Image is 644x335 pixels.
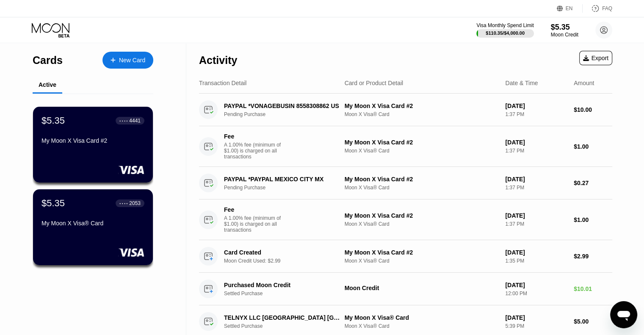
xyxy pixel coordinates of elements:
[224,291,349,296] div: Settled Purchase
[129,118,141,124] div: 4441
[119,57,145,64] div: New Card
[199,167,612,199] div: PAYPAL *PAYPAL MEXICO CITY MXPending PurchaseMy Moon X Visa Card #2Moon X Visa® Card[DATE]1:37 PM...
[486,30,525,36] div: $110.35 / $4,000.00
[224,176,340,183] div: PAYPAL *PAYPAL MEXICO CITY MX
[551,32,578,38] div: Moon Credit
[102,52,153,69] div: New Card
[345,314,499,321] div: My Moon X Visa® Card
[574,285,612,292] div: $10.01
[199,126,612,167] div: FeeA 1.00% fee (minimum of $1.00) is charged on all transactionsMy Moon X Visa Card #2Moon X Visa...
[505,185,567,191] div: 1:37 PM
[574,80,594,86] div: Amount
[476,22,533,38] div: Visa Monthly Spend Limit$110.35/$4,000.00
[579,51,612,65] div: Export
[345,249,499,256] div: My Moon X Visa Card #2
[33,107,153,183] div: $5.35● ● ● ●4441My Moon X Visa Card #2
[41,137,144,144] div: My Moon X Visa Card #2
[224,142,287,160] div: A 1.00% fee (minimum of $1.00) is charged on all transactions
[41,115,65,126] div: $5.35
[224,111,349,117] div: Pending Purchase
[566,6,573,11] div: EN
[199,80,246,86] div: Transaction Detail
[224,102,340,109] div: PAYPAL *VONAGEBUSIN 8558308862 US
[574,318,612,325] div: $5.00
[602,6,612,11] div: FAQ
[574,143,612,150] div: $1.00
[505,212,567,219] div: [DATE]
[224,215,287,233] div: A 1.00% fee (minimum of $1.00) is charged on all transactions
[345,139,499,146] div: My Moon X Visa Card #2
[505,80,538,86] div: Date & Time
[557,4,583,13] div: EN
[505,258,567,264] div: 1:35 PM
[199,54,237,66] div: Activity
[345,102,499,109] div: My Moon X Visa Card #2
[129,200,141,206] div: 2053
[505,314,567,321] div: [DATE]
[505,323,567,329] div: 5:39 PM
[345,285,499,291] div: Moon Credit
[199,199,612,240] div: FeeA 1.00% fee (minimum of $1.00) is charged on all transactionsMy Moon X Visa Card #2Moon X Visa...
[41,220,144,227] div: My Moon X Visa® Card
[199,94,612,126] div: PAYPAL *VONAGEBUSIN 8558308862 USPending PurchaseMy Moon X Visa Card #2Moon X Visa® Card[DATE]1:3...
[505,221,567,227] div: 1:37 PM
[199,240,612,273] div: Card CreatedMoon Credit Used: $2.99My Moon X Visa Card #2Moon X Visa® Card[DATE]1:35 PM$2.99
[505,249,567,256] div: [DATE]
[345,111,499,117] div: Moon X Visa® Card
[33,54,63,66] div: Cards
[224,133,283,140] div: Fee
[551,23,578,38] div: $5.35Moon Credit
[345,323,499,329] div: Moon X Visa® Card
[39,81,56,88] div: Active
[345,212,499,219] div: My Moon X Visa Card #2
[345,258,499,264] div: Moon X Visa® Card
[505,176,567,183] div: [DATE]
[345,80,404,86] div: Card or Product Detail
[574,216,612,223] div: $1.00
[224,282,340,288] div: Purchased Moon Credit
[505,111,567,117] div: 1:37 PM
[505,102,567,109] div: [DATE]
[345,148,499,154] div: Moon X Visa® Card
[505,148,567,154] div: 1:37 PM
[610,301,637,328] iframe: Button to launch messaging window, conversation in progress
[505,139,567,146] div: [DATE]
[345,221,499,227] div: Moon X Visa® Card
[505,282,567,288] div: [DATE]
[224,314,340,321] div: TELNYX LLC [GEOGRAPHIC_DATA] [GEOGRAPHIC_DATA]
[476,22,533,28] div: Visa Monthly Spend Limit
[574,106,612,113] div: $10.00
[199,273,612,305] div: Purchased Moon CreditSettled PurchaseMoon Credit[DATE]12:00 PM$10.01
[583,55,608,61] div: Export
[119,202,128,205] div: ● ● ● ●
[574,253,612,260] div: $2.99
[505,291,567,296] div: 12:00 PM
[345,176,499,183] div: My Moon X Visa Card #2
[119,119,128,122] div: ● ● ● ●
[224,185,349,191] div: Pending Purchase
[41,198,65,209] div: $5.35
[583,4,612,13] div: FAQ
[551,23,578,32] div: $5.35
[224,258,349,264] div: Moon Credit Used: $2.99
[224,206,283,213] div: Fee
[574,180,612,186] div: $0.27
[224,323,349,329] div: Settled Purchase
[224,249,340,256] div: Card Created
[33,189,153,265] div: $5.35● ● ● ●2053My Moon X Visa® Card
[345,185,499,191] div: Moon X Visa® Card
